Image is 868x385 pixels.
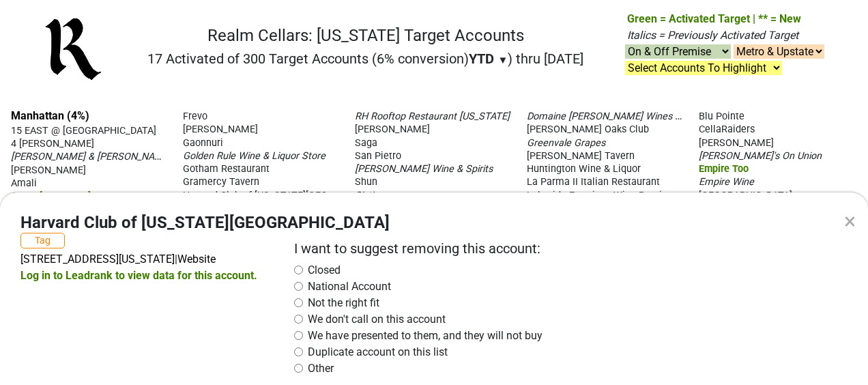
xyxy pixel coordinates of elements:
[20,233,65,248] button: Tag
[308,295,379,311] label: Not the right fit
[308,279,391,295] label: National Account
[20,269,257,282] a: Log in to Leadrank to view data for this account.
[308,360,334,377] label: Other
[308,328,542,344] label: We have presented to them, and they will not buy
[294,240,822,257] h2: I want to suggest removing this account:
[844,205,856,238] div: ×
[20,213,390,233] h4: Harvard Club of [US_STATE][GEOGRAPHIC_DATA]
[308,262,341,279] label: Closed
[175,253,177,266] span: |
[177,253,216,266] a: Website
[308,344,448,360] label: Duplicate account on this list
[20,253,175,266] a: [STREET_ADDRESS][US_STATE]
[308,311,446,328] label: We don't call on this account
